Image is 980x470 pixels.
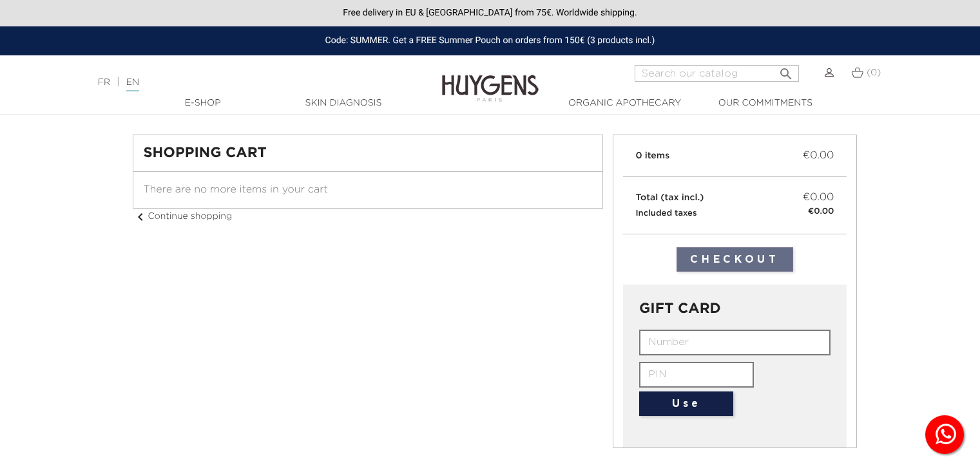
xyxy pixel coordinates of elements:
[639,301,831,317] h3: GIFT CARD
[98,78,110,87] a: FR
[808,205,834,218] small: €0.00
[803,148,834,164] span: €0.00
[701,97,830,110] a: Our commitments
[636,193,704,202] span: Total (tax incl.)
[639,391,733,416] button: Use
[144,185,328,195] span: There are no more items in your cart
[139,97,267,110] a: E-Shop
[774,61,798,79] button: 
[442,54,539,104] img: Huygens
[639,362,754,388] input: PIN
[133,209,148,225] i: chevron_left
[778,62,794,78] i: 
[126,78,139,91] a: EN
[867,68,881,77] span: (0)
[636,209,697,218] small: Included taxes
[677,247,793,272] button: Checkout
[279,97,408,110] a: Skin Diagnosis
[561,97,689,110] a: Organic Apothecary
[803,190,834,205] span: €0.00
[133,212,233,221] a: chevron_leftContinue shopping
[636,151,670,160] span: 0 items
[639,330,831,355] input: Number
[144,146,592,161] h1: Shopping Cart
[91,75,399,90] div: |
[635,65,799,82] input: Search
